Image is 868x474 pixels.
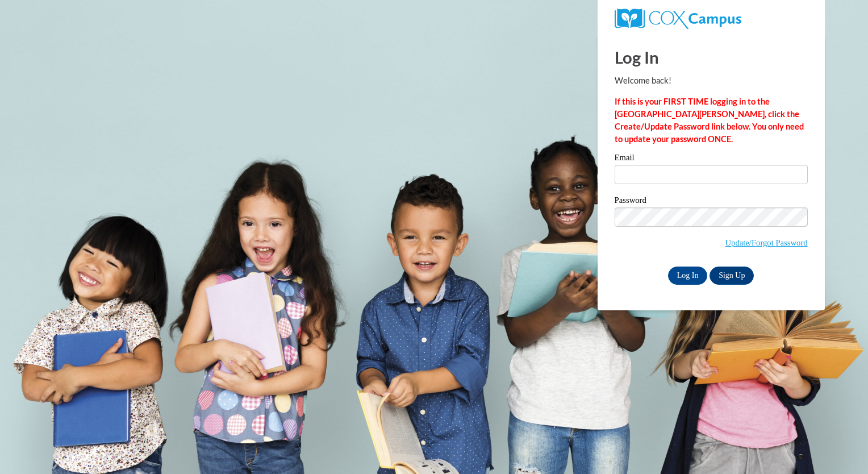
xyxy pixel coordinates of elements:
a: Update/Forgot Password [725,238,808,247]
h1: Log In [615,45,808,69]
label: Email [615,153,808,165]
label: Password [615,196,808,207]
input: Log In [668,267,708,285]
a: Sign Up [710,267,754,285]
p: Welcome back! [615,74,808,87]
strong: If this is your FIRST TIME logging in to the [GEOGRAPHIC_DATA][PERSON_NAME], click the Create/Upd... [615,97,804,144]
img: COX Campus [615,9,741,29]
a: COX Campus [615,13,741,23]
